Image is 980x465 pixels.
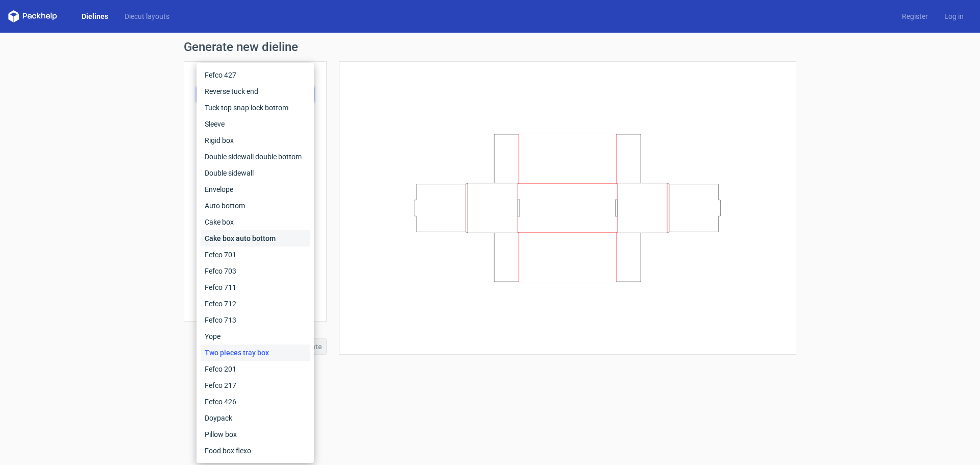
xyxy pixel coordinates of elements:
[201,83,310,100] div: Reverse tuck end
[201,132,310,149] div: Rigid box
[201,426,310,443] div: Pillow box
[116,11,178,21] a: Diecut layouts
[201,345,310,361] div: Two pieces tray box
[894,11,936,21] a: Register
[201,443,310,459] div: Food box flexo
[201,67,310,83] div: Fefco 427
[201,361,310,377] div: Fefco 201
[73,11,116,21] a: Dielines
[201,394,310,410] div: Fefco 426
[201,214,310,230] div: Cake box
[201,198,310,214] div: Auto bottom
[201,165,310,181] div: Double sidewall
[201,296,310,312] div: Fefco 712
[201,100,310,116] div: Tuck top snap lock bottom
[201,377,310,394] div: Fefco 217
[201,279,310,296] div: Fefco 711
[201,181,310,198] div: Envelope
[201,312,310,328] div: Fefco 713
[201,263,310,279] div: Fefco 703
[936,11,972,21] a: Log in
[201,149,310,165] div: Double sidewall double bottom
[201,328,310,345] div: Yope
[201,247,310,263] div: Fefco 701
[201,230,310,247] div: Cake box auto bottom
[201,116,310,132] div: Sleeve
[201,410,310,426] div: Doypack
[184,41,796,53] h1: Generate new dieline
